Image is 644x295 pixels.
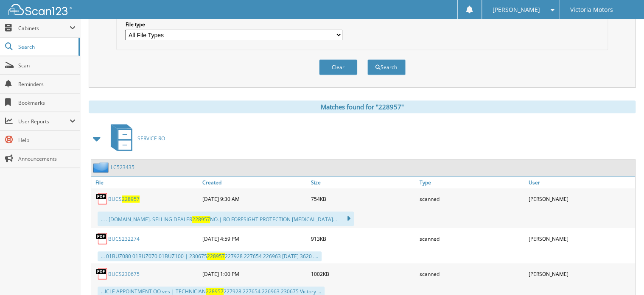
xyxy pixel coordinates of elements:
[108,235,140,242] a: BUCS232274
[602,254,644,295] iframe: Chat Widget
[319,59,357,75] button: Clear
[200,177,308,188] a: Created
[95,267,108,280] img: PDF.png
[367,59,406,75] button: Search
[526,177,635,188] a: User
[18,99,76,106] span: Bookmarks
[98,212,354,226] div: ... . [DOMAIN_NAME]. SELLING DEALER NO.| RO FORESIGHT PROTECTION [MEDICAL_DATA]...
[417,177,526,188] a: Type
[125,21,342,28] label: File type
[200,190,308,207] div: [DATE] 9:30 AM
[18,118,70,125] span: User Reports
[309,230,417,247] div: 913KB
[309,177,417,188] a: Size
[95,192,108,205] img: PDF.png
[108,195,140,203] a: BUCS228957
[493,7,540,12] span: [PERSON_NAME]
[200,230,308,247] div: [DATE] 4:59 PM
[93,162,111,173] img: folder2.png
[111,164,134,171] a: LC523435
[18,25,70,32] span: Cabinets
[206,288,224,295] span: 228957
[526,265,635,282] div: [PERSON_NAME]
[108,270,140,278] a: BUCS230675
[309,265,417,282] div: 1002KB
[91,177,200,188] a: File
[417,265,526,282] div: scanned
[18,62,76,69] span: Scan
[18,81,76,88] span: Reminders
[417,230,526,247] div: scanned
[89,100,636,113] div: Matches found for "228957"
[192,216,210,223] span: 228957
[8,4,72,15] img: scan123-logo-white.svg
[18,155,76,162] span: Announcements
[526,230,635,247] div: [PERSON_NAME]
[122,195,140,203] span: 228957
[570,7,613,12] span: Victoria Motors
[98,251,322,261] div: ... 01BUZ080 01BUZ070 01BUZ100 | 230675 227928 227654 226963 [DATE] 3620 ....
[200,265,308,282] div: [DATE] 1:00 PM
[137,135,165,142] span: SERVICE RO
[95,232,108,245] img: PDF.png
[309,190,417,207] div: 754KB
[106,122,165,155] a: SERVICE RO
[526,190,635,207] div: [PERSON_NAME]
[18,136,76,144] span: Help
[417,190,526,207] div: scanned
[18,43,74,50] span: Search
[207,253,225,260] span: 228957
